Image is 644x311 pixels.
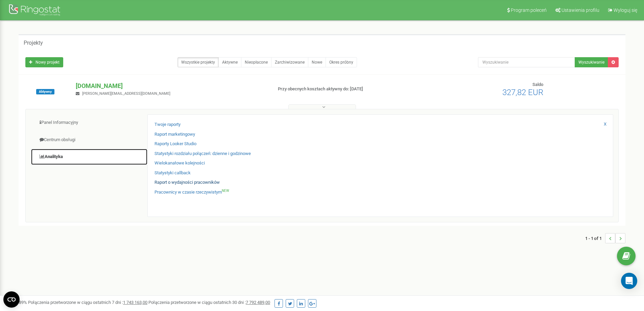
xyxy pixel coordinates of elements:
u: 1 743 163,00 [123,300,147,305]
a: Zarchiwizowane [271,57,308,67]
span: Połączenia przetworzone w ciągu ostatnich 7 dni : [28,300,147,305]
p: Przy obecnych kosztach aktywny do: [DATE] [278,86,419,92]
span: Ustawienia profilu [562,7,599,13]
input: Wyszukiwanie [478,57,575,67]
sup: NEW [222,189,229,193]
button: Open CMP widget [3,291,20,308]
a: Panel Informacyjny [31,114,148,131]
a: Pracownicy w czasie rzeczywistymNEW [154,189,229,196]
p: [DOMAIN_NAME] [76,82,267,90]
nav: ... [585,226,625,250]
span: Program poleceń [511,7,547,13]
a: Raporty Looker Studio [154,141,196,147]
a: Wielokanałowe kolejności [154,160,205,166]
a: Aktywne [218,57,241,67]
span: [PERSON_NAME][EMAIL_ADDRESS][DOMAIN_NAME] [82,91,170,96]
span: Połączenia przetworzone w ciągu ostatnich 30 dni : [148,300,270,305]
h5: Projekty [24,40,43,46]
a: Raport o wydajności pracowników [154,179,220,186]
a: X [604,121,606,128]
a: Nowy projekt [25,57,63,67]
a: Nieopłacone [241,57,271,67]
a: Centrum obsługi [31,132,148,148]
u: 7 792 489,00 [246,300,270,305]
a: Statystyki callback [154,170,191,176]
a: Okres próbny [326,57,357,67]
a: Analityka [31,149,148,165]
span: Aktywny [36,89,54,94]
a: Wszystkie projekty [177,57,219,67]
span: Saldo [532,82,543,87]
a: Twoje raporty [154,121,181,128]
span: 1 - 1 of 1 [585,233,605,243]
div: Open Intercom Messenger [621,273,637,289]
button: Wyszukiwanie [575,57,608,67]
span: 327,82 EUR [502,88,543,97]
a: Nowe [308,57,326,67]
span: Wyloguj się [614,7,637,13]
a: Raport marketingowy [154,131,195,138]
a: Statystyki rozdziału połączeń: dzienne i godzinowe [154,151,251,157]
